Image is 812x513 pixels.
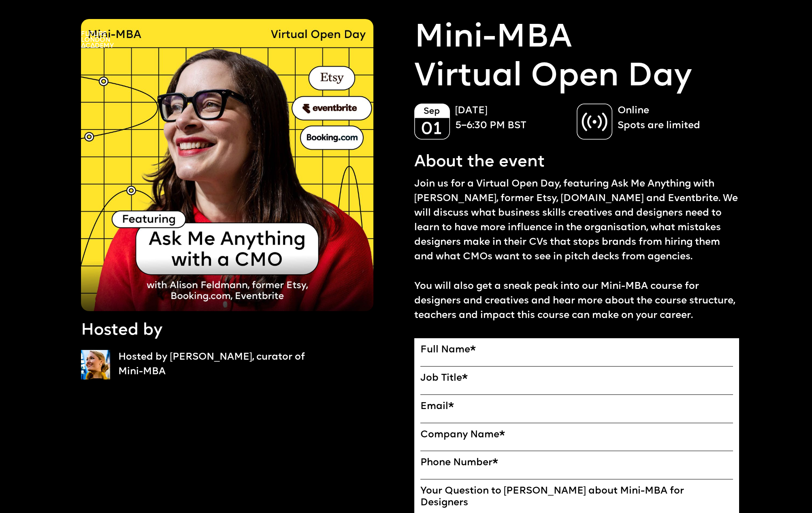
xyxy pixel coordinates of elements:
label: Job Title [420,373,733,384]
label: Your Question to [PERSON_NAME] about Mini-MBA for Designers [420,485,733,509]
p: Hosted by [81,319,162,342]
p: Hosted by [PERSON_NAME], curator of Mini-MBA [118,350,320,379]
p: Join us for a Virtual Open Day, featuring Ask Me Anything with [PERSON_NAME], former Etsy, [DOMAI... [414,177,740,323]
p: About the event [414,151,545,174]
label: Company Name [420,429,733,441]
label: Phone Number [420,457,733,469]
p: [DATE] 5–6:30 PM BST [455,104,569,133]
a: Mini-MBAVirtual Open Day [414,19,692,97]
img: A logo saying in 3 lines: Future London Academy [81,31,114,48]
label: Email [420,401,733,413]
label: Full Name [420,344,733,356]
p: Online Spots are limited [618,104,731,133]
